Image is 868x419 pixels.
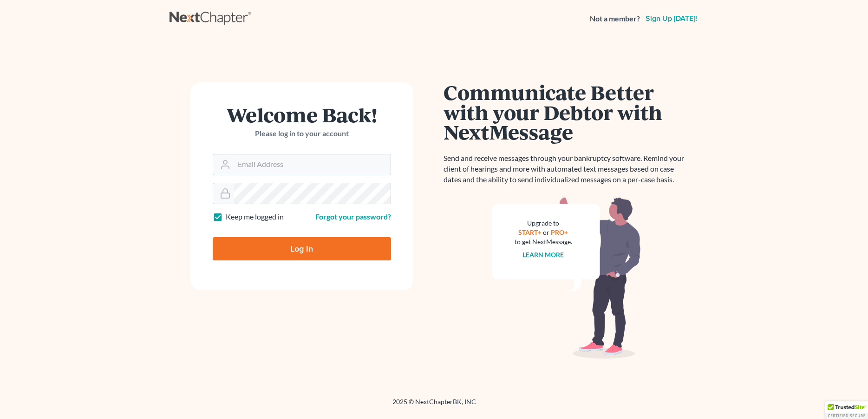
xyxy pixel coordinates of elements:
[590,13,640,24] strong: Not a member?
[515,237,572,246] div: to get NextMessage.
[515,219,572,228] div: Upgrade to
[522,251,564,259] a: Learn more
[315,212,391,221] a: Forgot your password?
[213,128,391,139] p: Please log in to your account
[492,196,641,359] img: nextmessage_bg-59042aed3d76b12b5cd301f8e5b87938c9018125f34e5fa2b7a6b67550977c72.svg
[644,15,699,22] a: Sign up [DATE]!
[213,105,391,125] h1: Welcome Back!
[543,228,549,236] span: or
[170,397,699,414] div: 2025 © NextChapterBK, INC
[234,154,391,175] input: Email Address
[444,153,690,185] p: Send and receive messages through your bankruptcy software. Remind your client of hearings and mo...
[444,82,690,142] h1: Communicate Better with your Debtor with NextMessage
[518,228,542,236] a: START+
[226,212,284,222] label: Keep me logged in
[551,228,568,236] a: PRO+
[825,401,868,419] div: TrustedSite Certified
[213,237,391,260] input: Log In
